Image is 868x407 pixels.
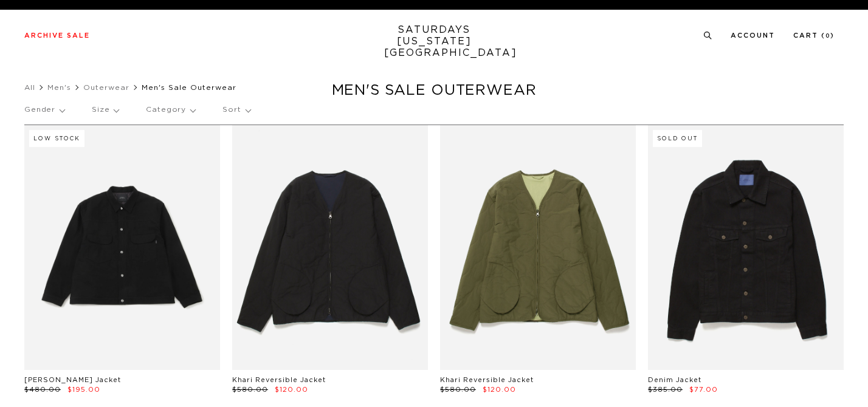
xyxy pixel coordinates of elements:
[222,96,250,124] p: Sort
[29,130,84,147] div: Low Stock
[47,84,71,91] a: Men's
[24,96,64,124] p: Gender
[440,386,476,393] span: $580.00
[142,84,236,91] span: Men's Sale Outerwear
[689,386,718,393] span: $77.00
[483,386,516,393] span: $120.00
[232,377,326,383] a: Khari Reversible Jacket
[825,33,830,39] small: 0
[384,24,484,59] a: SATURDAYS[US_STATE][GEOGRAPHIC_DATA]
[24,386,61,393] span: $480.00
[24,377,121,383] a: [PERSON_NAME] Jacket
[440,377,534,383] a: Khari Reversible Jacket
[648,386,683,393] span: $385.00
[653,130,702,147] div: Sold Out
[731,32,775,39] a: Account
[67,386,100,393] span: $195.00
[232,386,268,393] span: $580.00
[24,32,90,39] a: Archive Sale
[275,386,308,393] span: $120.00
[793,32,835,39] a: Cart (0)
[146,96,195,124] p: Category
[92,96,119,124] p: Size
[648,377,701,383] a: Denim Jacket
[83,84,129,91] a: Outerwear
[24,84,35,91] a: All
